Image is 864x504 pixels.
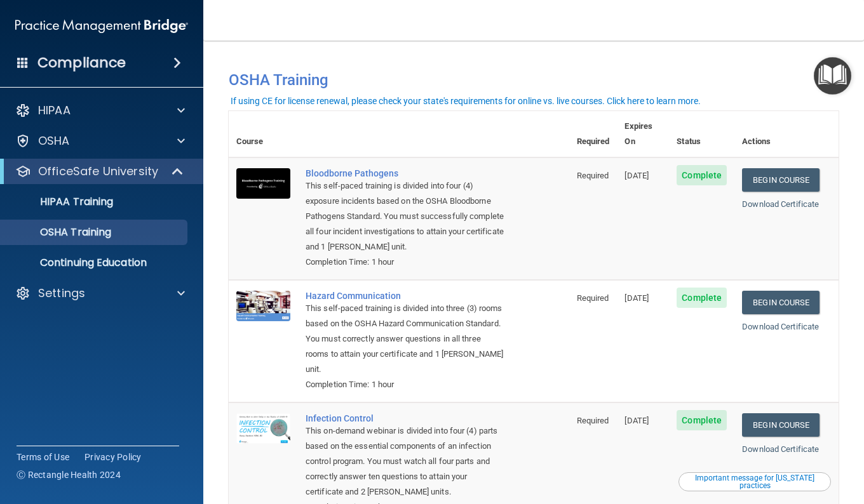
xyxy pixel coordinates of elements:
span: Required [577,293,609,303]
span: Complete [677,165,727,185]
h4: OSHA Training [229,71,839,89]
th: Actions [734,111,839,157]
div: Completion Time: 1 hour [306,377,506,392]
a: Bloodborne Pathogens [306,168,506,178]
button: Open Resource Center [814,57,851,95]
h4: Compliance [37,54,126,72]
a: Begin Course [742,413,820,437]
p: OSHA [38,133,70,149]
a: Terms of Use [17,451,69,463]
button: Read this if you are a dental practitioner in the state of CA [678,472,831,491]
a: Download Certificate [742,199,819,209]
p: Settings [38,286,85,301]
th: Expires On [617,111,669,157]
th: Course [229,111,298,157]
p: OfficeSafe University [38,164,158,179]
div: This self-paced training is divided into four (4) exposure incidents based on the OSHA Bloodborne... [306,178,506,255]
span: [DATE] [624,293,649,303]
div: Important message for [US_STATE] practices [680,474,829,489]
th: Required [569,111,618,157]
span: Ⓒ Rectangle Health 2024 [17,468,121,481]
a: Hazard Communication [306,291,506,301]
th: Status [669,111,734,157]
button: If using CE for license renewal, please check your state's requirements for online vs. live cours... [229,95,703,107]
p: Continuing Education [8,256,182,269]
p: OSHA Training [8,226,111,239]
a: HIPAA [15,103,185,118]
div: This on-demand webinar is divided into four (4) parts based on the essential components of an inf... [306,423,506,500]
span: Required [577,416,609,425]
a: OfficeSafe University [15,164,184,179]
a: Privacy Policy [84,451,142,463]
span: [DATE] [624,171,649,180]
a: OSHA [15,133,185,149]
div: Completion Time: 1 hour [306,255,506,270]
a: Download Certificate [742,444,819,454]
a: Begin Course [742,168,820,192]
span: Complete [677,410,727,430]
span: Required [577,171,609,180]
p: HIPAA Training [8,196,113,208]
img: PMB logo [15,13,188,39]
div: This self-paced training is divided into three (3) rooms based on the OSHA Hazard Communication S... [306,301,506,377]
a: Begin Course [742,291,820,314]
div: If using CE for license renewal, please check your state's requirements for online vs. live cours... [231,96,701,105]
span: Complete [677,288,727,308]
a: Settings [15,286,185,301]
a: Infection Control [306,413,506,423]
a: Download Certificate [742,322,819,331]
span: [DATE] [624,416,649,425]
p: HIPAA [38,103,71,118]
